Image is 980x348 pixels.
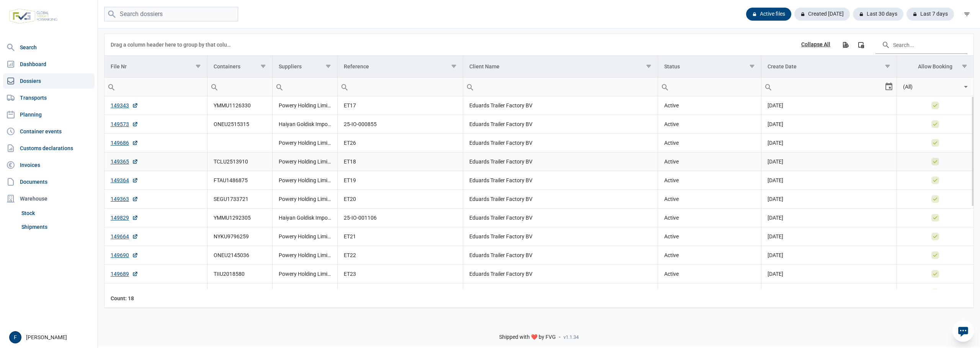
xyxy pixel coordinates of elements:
[658,115,761,134] td: Active
[105,78,207,96] td: Filter cell
[897,78,973,96] td: Filter cell
[768,63,797,70] div: Create Date
[3,174,95,189] a: Documents
[9,331,21,343] button: F
[749,63,755,69] span: Show filter options for column 'Status'
[111,195,138,203] a: 149363
[960,7,974,21] div: filter
[195,63,201,69] span: Show filter options for column 'File Nr'
[207,190,273,209] td: SEGU1733721
[885,63,890,69] span: Show filter options for column 'Create Date'
[338,190,463,209] td: ET20
[325,63,331,69] span: Show filter options for column 'Suppliers'
[111,39,234,51] div: Drag a column header here to group by that column
[463,78,477,96] div: Search box
[273,152,338,171] td: Powery Holding Limited
[463,171,658,190] td: Eduards Trailer Factory BV
[111,270,138,278] a: 149689
[761,78,885,96] input: Filter cell
[664,63,680,70] div: Status
[104,7,238,22] input: Search dossiers
[768,121,783,127] span: [DATE]
[344,63,369,70] div: Reference
[3,90,95,105] a: Transports
[768,102,783,108] span: [DATE]
[338,56,463,78] td: Column Reference
[338,78,463,96] input: Filter cell
[801,41,830,48] div: Collapse All
[338,78,351,96] div: Search box
[658,152,761,171] td: Active
[111,158,138,165] a: 149365
[3,141,95,156] a: Customs declarations
[838,38,852,52] div: Export all data to Excel
[207,78,272,96] input: Filter cell
[768,177,783,183] span: [DATE]
[3,157,95,173] a: Invoices
[105,78,207,96] input: Filter cell
[463,56,658,78] td: Column Client Name
[3,40,95,55] a: Search
[18,206,95,220] a: Stock
[273,78,337,96] input: Filter cell
[658,78,672,96] div: Search box
[273,227,338,246] td: Powery Holding Limited
[111,289,138,296] a: 149666
[207,246,273,265] td: ONEU2145036
[105,34,973,308] div: Data grid with 18 rows and 8 columns
[658,78,761,96] input: Filter cell
[3,124,95,139] a: Container events
[768,233,783,240] span: [DATE]
[658,190,761,209] td: Active
[658,96,761,115] td: Active
[111,233,138,240] a: 149664
[463,78,658,96] td: Filter cell
[111,120,138,128] a: 149573
[463,265,658,283] td: Eduards Trailer Factory BV
[338,283,463,302] td: 25-IO-000835
[6,6,60,27] img: FVG - Global freight forwarding
[111,176,138,184] a: 149364
[463,152,658,171] td: Eduards Trailer Factory BV
[207,152,273,171] td: TCLU2513910
[273,209,338,227] td: Haiyan Goldisk Import & Export Co., Ltd.
[3,107,95,122] a: Planning
[338,265,463,283] td: ET23
[658,134,761,152] td: Active
[463,134,658,152] td: Eduards Trailer Factory BV
[207,171,273,190] td: FTAU1486875
[3,191,95,206] div: Warehouse
[463,246,658,265] td: Eduards Trailer Factory BV
[9,331,93,343] div: [PERSON_NAME]
[338,246,463,265] td: ET22
[338,96,463,115] td: ET17
[768,159,783,165] span: [DATE]
[111,139,138,147] a: 149686
[854,38,868,52] div: Column Chooser
[111,251,138,259] a: 149690
[761,78,775,96] div: Search box
[111,34,967,55] div: Data grid toolbar
[768,140,783,146] span: [DATE]
[768,271,783,277] span: [DATE]
[761,78,897,96] td: Filter cell
[746,8,791,21] div: Active files
[658,265,761,283] td: Active
[338,78,463,96] td: Filter cell
[207,227,273,246] td: NYKU9796259
[207,209,273,227] td: YMMU1292305
[918,63,952,70] div: Allow Booking
[563,334,579,340] span: v1.1.34
[207,78,221,96] div: Search box
[111,63,127,70] div: File Nr
[207,265,273,283] td: TIIU2018580
[463,96,658,115] td: Eduards Trailer Factory BV
[105,78,118,96] div: Search box
[207,56,273,78] td: Column Containers
[207,115,273,134] td: ONEU2515315
[469,63,500,70] div: Client Name
[658,283,761,302] td: Active
[338,152,463,171] td: ET18
[658,56,761,78] td: Column Status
